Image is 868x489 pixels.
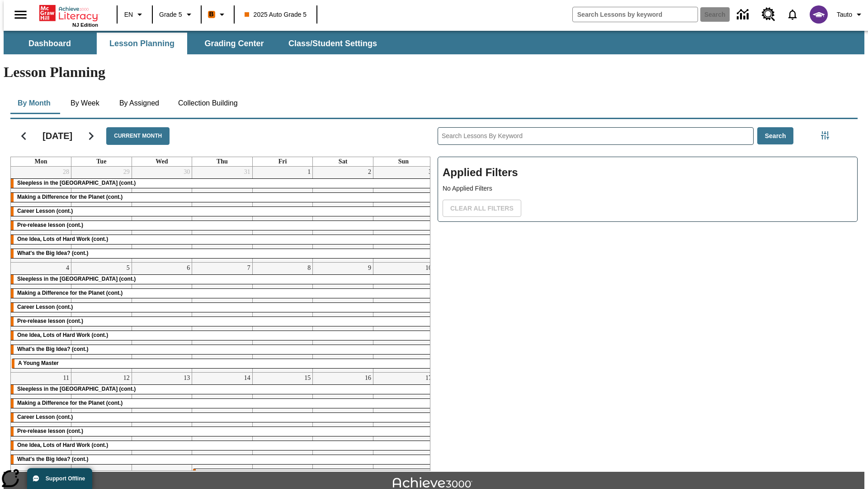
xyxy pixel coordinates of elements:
button: Grading Center [189,33,279,54]
button: Class/Student Settings [281,33,384,54]
td: July 31, 2025 [192,167,253,263]
a: August 4, 2025 [64,263,71,273]
button: Collection Building [171,92,245,114]
button: Support Offline [27,468,92,489]
td: August 12, 2025 [71,372,132,482]
button: Next [80,125,103,148]
button: By Week [62,92,108,114]
h1: Lesson Planning [4,64,864,81]
span: Career Lesson (cont.) [17,304,73,310]
button: Open side menu [7,1,34,28]
span: Career Lesson (cont.) [17,414,73,420]
a: Wednesday [154,157,170,166]
a: July 30, 2025 [182,167,192,177]
td: August 15, 2025 [252,372,313,482]
a: August 14, 2025 [242,373,252,384]
div: One Idea, Lots of Hard Work (cont.) [11,441,434,450]
span: Pre-release lesson (cont.) [17,428,83,434]
span: Pre-release lesson (cont.) [17,222,83,228]
div: Career Lesson (cont.) [11,303,434,312]
span: Tauto [837,10,852,19]
span: Career Lesson (cont.) [17,208,73,214]
h2: [DATE] [42,130,72,141]
a: Data Center [731,2,756,27]
button: Select a new avatar [804,3,833,26]
span: Cars of the Future? (cont.) [199,470,268,476]
span: What's the Big Idea? (cont.) [17,250,89,256]
span: NJ Edition [72,22,98,28]
span: Sleepless in the Animal Kingdom (cont.) [17,276,136,282]
td: August 6, 2025 [132,262,192,372]
div: What's the Big Idea? (cont.) [11,455,434,464]
span: One Idea, Lots of Hard Work (cont.) [17,236,108,242]
span: EN [124,10,133,19]
a: Sunday [396,157,410,166]
span: Pre-release lesson (cont.) [17,318,83,324]
div: One Idea, Lots of Hard Work (cont.) [11,331,434,340]
a: August 6, 2025 [185,263,192,273]
div: Career Lesson (cont.) [11,207,434,216]
div: Pre-release lesson (cont.) [11,317,434,326]
img: avatar image [810,5,828,24]
a: July 29, 2025 [122,167,132,177]
div: Search [430,115,858,471]
div: Calendar [3,115,430,471]
div: What's the Big Idea? (cont.) [11,249,434,258]
div: SubNavbar [4,31,864,54]
span: What's the Big Idea? (cont.) [17,346,89,352]
td: August 17, 2025 [373,372,434,482]
button: By Assigned [112,92,166,114]
div: Home [39,3,98,28]
div: Pre-release lesson (cont.) [11,427,434,436]
div: Sleepless in the Animal Kingdom (cont.) [11,179,434,188]
a: Home [39,4,98,22]
button: Previous [12,125,35,148]
h2: Applied Filters [443,162,853,184]
span: A Young Master [18,360,59,366]
span: One Idea, Lots of Hard Work (cont.) [17,332,108,338]
a: August 2, 2025 [366,167,373,177]
div: Applied Filters [438,157,858,222]
td: August 10, 2025 [373,262,434,372]
span: Sleepless in the Animal Kingdom (cont.) [17,386,136,392]
td: July 30, 2025 [132,167,192,263]
span: Grade 5 [159,10,182,19]
a: Thursday [215,157,230,166]
a: August 17, 2025 [424,373,434,384]
div: What's the Big Idea? (cont.) [11,345,434,354]
input: Search Lessons By Keyword [438,128,753,144]
a: July 31, 2025 [242,167,252,177]
div: A Young Master [12,359,433,368]
span: Making a Difference for the Planet (cont.) [17,400,123,406]
button: Current Month [106,127,170,145]
a: Friday [277,157,289,166]
a: July 28, 2025 [61,167,71,177]
td: August 4, 2025 [11,262,71,372]
button: Lesson Planning [97,33,187,54]
td: August 14, 2025 [192,372,253,482]
button: Filters Side menu [816,126,834,144]
td: August 8, 2025 [252,262,313,372]
td: August 5, 2025 [71,262,132,372]
span: One Idea, Lots of Hard Work (cont.) [17,442,108,448]
a: August 10, 2025 [424,263,434,273]
div: Making a Difference for the Planet (cont.) [11,193,434,202]
div: Making a Difference for the Planet (cont.) [11,289,434,298]
a: Resource Center, Will open in new tab [756,2,781,27]
button: By Month [10,92,58,114]
td: August 13, 2025 [132,372,192,482]
button: Grade: Grade 5, Select a grade [156,6,198,23]
a: August 9, 2025 [366,263,373,273]
td: July 29, 2025 [71,167,132,263]
span: B [209,9,214,20]
span: Making a Difference for the Planet (cont.) [17,290,123,296]
a: August 8, 2025 [306,263,312,273]
a: August 12, 2025 [122,373,132,384]
button: Language: EN, Select a language [120,6,149,23]
a: August 11, 2025 [61,373,71,384]
a: August 15, 2025 [302,373,312,384]
td: August 16, 2025 [313,372,373,482]
span: What's the Big Idea? (cont.) [17,456,89,462]
span: Sleepless in the Animal Kingdom (cont.) [17,180,136,186]
span: 2025 Auto Grade 5 [245,10,307,19]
